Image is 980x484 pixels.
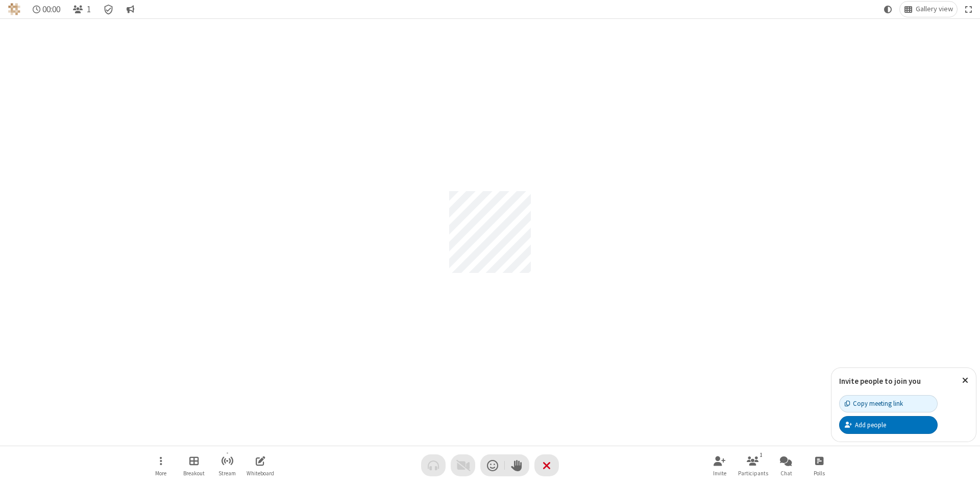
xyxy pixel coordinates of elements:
[421,454,446,476] button: Audio problem - check your Internet connection or call by phone
[839,416,938,433] button: Add people
[68,2,95,17] button: Open participant list
[534,454,559,476] button: End or leave meeting
[804,451,835,480] button: Open poll
[480,454,505,476] button: Send a reaction
[8,3,20,15] img: QA Selenium DO NOT DELETE OR CHANGE
[757,450,766,459] div: 1
[212,451,242,480] button: Start streaming
[247,470,274,476] span: Whiteboard
[961,2,976,17] button: Fullscreen
[183,470,205,476] span: Breakout
[179,451,209,480] button: Manage Breakout Rooms
[87,5,91,14] span: 1
[218,470,236,476] span: Stream
[122,2,138,17] button: Conversation
[99,2,118,17] div: Meeting details Encryption enabled
[451,454,475,476] button: Video
[155,470,166,476] span: More
[880,2,896,17] button: Using system theme
[780,470,792,476] span: Chat
[505,454,529,476] button: Raise hand
[704,451,735,480] button: Invite participants (Alt+I)
[29,2,65,17] div: Timer
[814,470,825,476] span: Polls
[145,451,176,480] button: Open menu
[900,2,957,17] button: Change layout
[845,399,903,408] div: Copy meeting link
[839,376,921,386] label: Invite people to join you
[42,5,60,14] span: 00:00
[738,451,768,480] button: Open participant list
[738,470,768,476] span: Participants
[245,451,276,480] button: Open shared whiteboard
[839,395,938,412] button: Copy meeting link
[771,451,801,480] button: Open chat
[916,5,953,13] span: Gallery view
[954,368,976,393] button: Close popover
[713,470,726,476] span: Invite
